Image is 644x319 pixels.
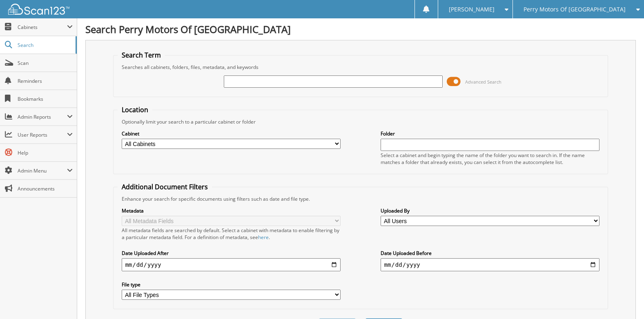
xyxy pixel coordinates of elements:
span: Help [18,149,73,156]
img: scan123-logo-white.svg [8,4,69,15]
label: File type [122,281,340,288]
a: here [258,234,269,241]
input: start [122,258,340,271]
label: Uploaded By [381,207,599,214]
label: Folder [381,130,599,137]
div: All metadata fields are searched by default. Select a cabinet with metadata to enable filtering b... [122,227,340,241]
span: Admin Reports [18,113,67,120]
label: Date Uploaded Before [381,250,599,257]
label: Cabinet [122,130,340,137]
span: Cabinets [18,24,67,31]
span: Admin Menu [18,167,67,174]
h1: Search Perry Motors Of [GEOGRAPHIC_DATA] [85,22,636,36]
span: Advanced Search [465,79,501,85]
span: Bookmarks [18,95,73,102]
span: Perry Motors Of [GEOGRAPHIC_DATA] [524,7,626,12]
legend: Search Term [118,51,165,60]
span: User Reports [18,131,67,138]
div: Optionally limit your search to a particular cabinet or folder [118,118,603,125]
span: Search [18,42,71,49]
legend: Location [118,105,152,114]
label: Metadata [122,207,340,214]
span: Reminders [18,78,73,84]
div: Select a cabinet and begin typing the name of the folder you want to search in. If the name match... [381,152,599,166]
div: Enhance your search for specific documents using filters such as date and file type. [118,195,603,202]
label: Date Uploaded After [122,250,340,257]
span: [PERSON_NAME] [449,7,495,12]
span: Scan [18,60,73,66]
div: Searches all cabinets, folders, files, metadata, and keywords [118,64,603,71]
legend: Additional Document Filters [118,182,212,191]
input: end [381,258,599,271]
span: Announcements [18,185,73,192]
